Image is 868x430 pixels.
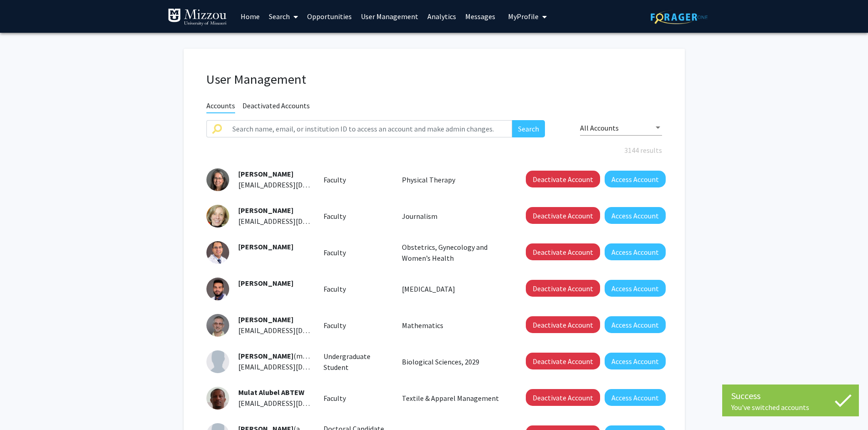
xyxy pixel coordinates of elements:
[526,389,600,406] button: Deactivate Account
[206,387,229,410] img: Profile Picture
[238,351,293,360] span: [PERSON_NAME]
[605,207,666,224] button: Access Account
[238,278,293,288] span: [PERSON_NAME]
[238,362,349,371] span: [EMAIL_ADDRESS][DOMAIN_NAME]
[526,243,600,260] button: Deactivate Account
[206,241,229,264] img: Profile Picture
[317,174,395,185] div: Faculty
[206,71,662,87] h1: User Management
[206,314,229,337] img: Profile Picture
[402,320,506,331] p: Mathematics
[238,242,293,251] span: [PERSON_NAME]
[264,0,303,32] a: Search
[605,389,666,406] button: Access Account
[526,280,600,297] button: Deactivate Account
[526,171,600,187] button: Deactivate Account
[238,180,386,189] span: [EMAIL_ADDRESS][DOMAIN_NAME][US_STATE]
[238,388,304,397] span: Mulat Alubel ABTEW
[526,353,600,369] button: Deactivate Account
[317,283,395,294] div: Faculty
[402,393,506,404] p: Textile & Apparel Management
[200,145,669,156] div: 3144 results
[508,12,539,21] span: My Profile
[580,123,619,132] span: All Accounts
[317,211,395,222] div: Faculty
[238,351,320,360] span: (mawct)
[206,278,229,300] img: Profile Picture
[238,206,293,215] span: [PERSON_NAME]
[168,8,227,26] img: University of Missouri Logo
[512,120,545,137] button: Search
[238,217,349,226] span: [EMAIL_ADDRESS][DOMAIN_NAME]
[206,168,229,191] img: Profile Picture
[605,243,666,260] button: Access Account
[605,171,666,187] button: Access Account
[605,280,666,297] button: Access Account
[206,101,235,113] span: Accounts
[238,315,293,324] span: [PERSON_NAME]
[731,389,850,403] div: Success
[402,356,506,367] p: Biological Sciences, 2029
[526,316,600,333] button: Deactivate Account
[605,353,666,369] button: Access Account
[605,316,666,333] button: Access Account
[423,0,461,32] a: Analytics
[356,0,423,32] a: User Management
[317,393,395,404] div: Faculty
[651,10,708,24] img: ForagerOne Logo
[317,320,395,331] div: Faculty
[461,0,500,32] a: Messages
[402,242,506,263] p: Obstetrics, Gynecology and Women’s Health
[206,350,229,373] img: Profile Picture
[206,205,229,228] img: Profile Picture
[242,101,310,112] span: Deactivated Accounts
[317,247,395,258] div: Faculty
[402,211,506,222] p: Journalism
[526,207,600,224] button: Deactivate Account
[238,399,386,408] span: [EMAIL_ADDRESS][DOMAIN_NAME][US_STATE]
[236,0,264,32] a: Home
[238,169,293,178] span: [PERSON_NAME]
[7,389,39,423] iframe: Chat
[238,326,349,335] span: [EMAIL_ADDRESS][DOMAIN_NAME]
[731,403,850,412] div: You've switched accounts
[303,0,356,32] a: Opportunities
[402,283,506,294] p: [MEDICAL_DATA]
[402,174,506,185] p: Physical Therapy
[227,120,513,137] input: Search name, email, or institution ID to access an account and make admin changes.
[317,351,395,373] div: Undergraduate Student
